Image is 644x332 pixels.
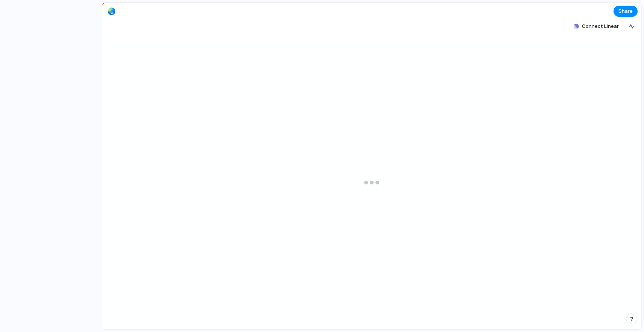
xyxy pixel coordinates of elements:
[618,8,633,15] span: Share
[107,6,116,16] div: 🌏
[571,21,622,32] button: Connect Linear
[582,23,619,30] span: Connect Linear
[105,5,118,17] button: 🌏
[613,6,638,17] button: Share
